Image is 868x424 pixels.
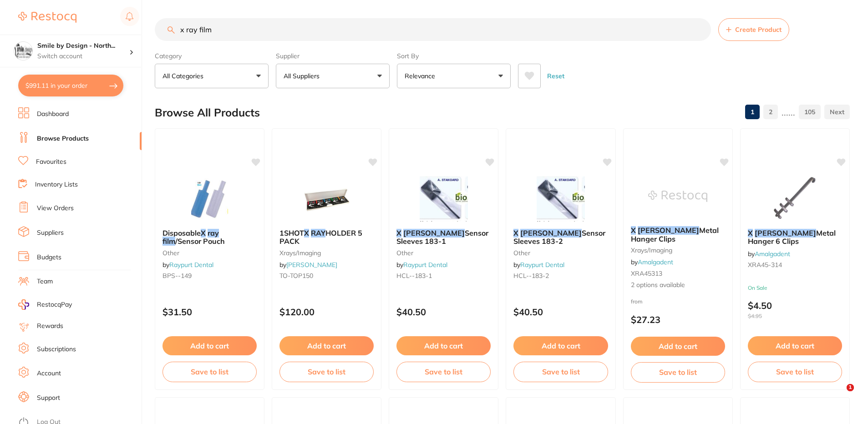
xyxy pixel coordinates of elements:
[745,103,760,121] a: 1
[36,157,66,167] a: Favourites
[631,298,643,305] span: from
[755,228,816,237] em: [PERSON_NAME]
[279,261,337,269] span: by
[37,204,74,213] a: View Orders
[162,229,257,246] b: Disposable X ray film/Sensor Pouch
[397,52,511,60] label: Sort By
[513,229,608,246] b: X Ray Sensor Sleeves 183-2
[763,103,778,121] a: 2
[162,237,175,246] em: film
[162,249,257,257] small: other
[513,249,608,257] small: other
[396,229,491,246] b: X Ray Sensor Sleeves 183-1
[14,42,32,60] img: Smile by Design - North Sydney
[396,307,491,317] p: $40.50
[748,313,842,319] span: $4.95
[162,261,213,269] span: by
[286,261,337,269] a: [PERSON_NAME]
[37,369,61,378] a: Account
[748,228,753,237] em: X
[279,272,313,280] span: TO-TOP150
[276,64,390,88] button: All Suppliers
[405,71,439,81] p: Relevance
[276,52,390,60] label: Supplier
[396,336,491,355] button: Add to cart
[169,261,213,269] a: Raypurt Dental
[304,228,309,237] em: X
[748,285,842,291] small: On Sale
[201,228,206,237] em: X
[718,18,789,41] button: Create Product
[297,176,356,222] img: 1SHOT X RAY HOLDER 5 PACK
[396,362,491,382] button: Save to list
[755,250,790,258] a: Amalgadent
[513,362,608,382] button: Save to list
[279,249,374,257] small: xrays/imaging
[403,261,447,269] a: Raypurt Dental
[631,314,725,325] p: $27.23
[279,228,362,246] span: HOLDER 5 PACK
[828,384,850,406] iframe: Intercom live chat
[155,52,269,60] label: Category
[18,299,72,310] a: RestocqPay
[37,277,53,286] a: Team
[748,228,836,246] span: Metal Hanger 6 Clips
[35,180,78,189] a: Inventory Lists
[37,253,61,262] a: Budgets
[414,176,473,222] img: X Ray Sensor Sleeves 183-1
[748,229,842,246] b: X Ray Metal Hanger 6 Clips
[631,226,725,243] b: X Ray Metal Hanger Clips
[396,249,491,257] small: other
[208,228,219,237] em: ray
[180,176,239,222] img: Disposable X ray film/Sensor Pouch
[513,307,608,317] p: $40.50
[847,384,854,391] span: 1
[37,228,64,237] a: Suppliers
[18,7,76,28] a: Restocq Logo
[520,261,564,269] a: Raypurt Dental
[279,228,304,237] span: 1SHOT
[631,226,719,243] span: Metal Hanger Clips
[37,300,72,309] span: RestocqPay
[162,71,207,81] p: All Categories
[396,272,432,280] span: HCL--183-1
[37,322,63,331] a: Rewards
[162,272,192,280] span: BPS--149
[37,110,69,119] a: Dashboard
[37,52,129,61] p: Switch account
[748,336,842,355] button: Add to cart
[782,107,795,117] p: ......
[279,229,374,246] b: 1SHOT X RAY HOLDER 5 PACK
[37,345,76,354] a: Subscriptions
[311,228,325,237] em: RAY
[631,337,725,356] button: Add to cart
[748,300,842,319] p: $4.50
[520,228,582,237] em: [PERSON_NAME]
[279,336,374,355] button: Add to cart
[735,26,782,33] span: Create Product
[631,258,673,266] span: by
[544,64,567,88] button: Reset
[162,336,257,355] button: Add to cart
[155,106,260,119] h2: Browse All Products
[638,226,699,235] em: [PERSON_NAME]
[155,18,711,41] input: Search Products
[631,226,636,235] em: X
[799,103,821,121] a: 105
[175,237,225,246] span: /Sensor Pouch
[18,12,76,23] img: Restocq Logo
[279,307,374,317] p: $120.00
[631,247,725,254] small: xrays/imaging
[162,228,201,237] span: Disposable
[513,272,549,280] span: HCL--183-2
[396,261,447,269] span: by
[403,228,465,237] em: [PERSON_NAME]
[513,228,518,237] em: X
[748,362,842,382] button: Save to list
[397,64,511,88] button: Relevance
[631,281,725,290] span: 2 options available
[748,250,790,258] span: by
[279,362,374,382] button: Save to list
[155,64,269,88] button: All Categories
[631,269,662,278] span: XRA45313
